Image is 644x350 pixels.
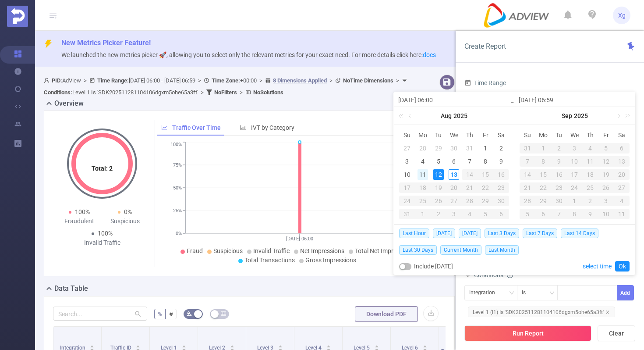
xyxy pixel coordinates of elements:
div: 19 [598,169,614,180]
div: Sort [374,344,379,349]
i: icon: bg-colors [187,311,192,316]
span: Su [399,131,415,139]
td: August 27, 2025 [446,194,462,207]
a: docs [423,51,436,58]
button: Run Report [464,325,591,341]
div: 29 [433,143,444,154]
tspan: 100% [170,142,182,148]
td: September 1, 2025 [535,142,551,155]
div: 12 [433,169,444,180]
div: Suspicious [102,217,148,226]
span: [DATE] [433,229,455,238]
div: 4 [418,156,428,167]
td: August 15, 2025 [478,168,493,181]
th: Tue [551,129,567,142]
div: 3 [446,209,462,219]
div: 29 [478,196,493,206]
button: Clear [598,325,635,341]
td: August 10, 2025 [399,168,415,181]
a: Sep [561,107,573,125]
div: 24 [399,196,415,206]
span: IVT by Category [251,124,294,131]
div: 17 [399,182,415,193]
span: > [198,89,206,96]
a: select time [583,258,612,275]
div: Fraudulent [57,217,102,226]
span: 100% [75,208,90,215]
td: September 29, 2025 [535,194,551,207]
td: August 28, 2025 [462,194,478,207]
div: 5 [478,209,493,219]
td: August 13, 2025 [446,168,462,181]
div: 7 [551,209,567,219]
i: icon: down [509,290,514,296]
i: icon: caret-up [90,344,95,346]
div: 31 [399,209,415,219]
div: 31 [464,143,475,154]
td: September 21, 2025 [520,181,535,194]
td: August 19, 2025 [431,181,446,194]
span: > [237,89,245,96]
div: 4 [462,209,478,219]
th: Fri [598,129,614,142]
div: 25 [415,196,431,206]
td: September 26, 2025 [598,181,614,194]
span: Last 30 Days [399,245,437,255]
td: September 3, 2025 [567,142,583,155]
td: September 30, 2025 [551,194,567,207]
a: 2025 [573,107,589,125]
span: New Metrics Picker Feature! [61,39,151,47]
div: 18 [582,169,598,180]
div: 6 [535,209,551,219]
div: 4 [614,196,630,206]
span: > [327,77,335,84]
div: Sort [135,344,141,349]
div: 28 [520,196,535,206]
div: 6 [449,156,459,167]
a: Next month (PageDown) [614,107,622,125]
div: 13 [449,169,459,180]
span: Conditions [474,271,513,279]
span: Th [462,131,478,139]
input: Start date [398,95,510,105]
span: Fr [478,131,493,139]
span: We launched the new metrics picker 🚀, allowing you to select only the relevant metrics for your e... [61,51,436,58]
div: 25 [582,182,598,193]
span: Suspicious [213,247,243,254]
td: October 10, 2025 [598,207,614,221]
i: icon: caret-up [374,344,379,346]
td: September 3, 2025 [446,207,462,221]
a: Next year (Control + right) [620,107,632,125]
td: September 4, 2025 [582,142,598,155]
td: August 25, 2025 [415,194,431,207]
span: > [393,77,402,84]
td: October 3, 2025 [598,194,614,207]
div: 9 [496,156,506,167]
div: 10 [567,156,583,167]
td: August 23, 2025 [493,181,509,194]
div: 31 [520,143,535,154]
div: 4 [582,143,598,154]
td: August 26, 2025 [431,194,446,207]
img: Protected Media [7,6,28,27]
tspan: 50% [173,185,182,191]
span: Last Hour [399,229,429,238]
span: Mo [535,131,551,139]
td: July 27, 2025 [399,142,415,155]
td: September 1, 2025 [415,207,431,221]
span: > [257,77,265,84]
div: 23 [493,182,509,193]
div: 15 [478,169,493,180]
td: September 8, 2025 [535,155,551,168]
td: August 1, 2025 [478,142,493,155]
a: Aug [440,107,453,125]
td: September 5, 2025 [598,142,614,155]
div: 27 [402,143,412,154]
td: September 24, 2025 [567,181,583,194]
span: Mo [415,131,431,139]
th: Tue [431,129,446,142]
td: October 5, 2025 [520,207,535,221]
td: September 16, 2025 [551,168,567,181]
div: 5 [598,143,614,154]
td: October 11, 2025 [614,207,630,221]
